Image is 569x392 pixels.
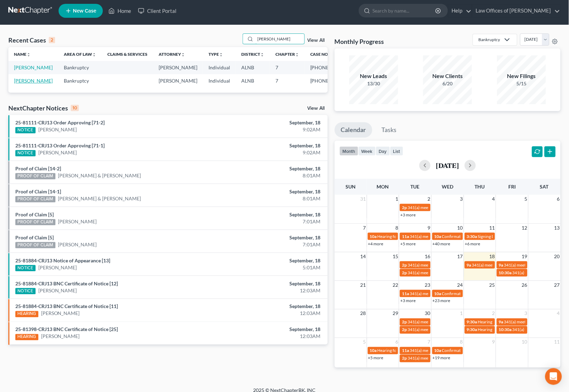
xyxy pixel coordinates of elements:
[434,348,441,353] span: 10a
[411,184,420,190] span: Tue
[223,188,321,195] div: September, 18
[15,326,118,332] a: 25-81398-CRJ13 BNC Certificate of Notice [25]
[556,195,561,203] span: 6
[223,172,321,179] div: 8:01AM
[223,195,321,202] div: 8:01AM
[223,119,321,126] div: September, 18
[442,348,555,353] span: Confirmation hearing for [PERSON_NAME] [PERSON_NAME]
[15,219,55,225] div: PROOF OF CLAIM
[460,195,464,203] span: 3
[241,52,264,57] a: Districtunfold_more
[349,80,398,87] div: 13/30
[433,355,450,361] a: +19 more
[223,142,321,149] div: September, 18
[408,262,475,268] span: 341(a) meeting for [PERSON_NAME]
[497,80,546,87] div: 5/15
[408,320,512,325] span: 341(a) meeting for [PERSON_NAME] & [PERSON_NAME]
[363,224,367,232] span: 7
[49,37,55,43] div: 2
[521,252,528,261] span: 19
[360,309,367,318] span: 28
[442,184,453,190] span: Wed
[395,195,399,203] span: 1
[442,291,521,296] span: Confirmation hearing for [PERSON_NAME]
[497,72,546,80] div: New Filings
[478,234,540,239] span: Signing Date for [PERSON_NAME]
[159,52,185,57] a: Attorneyunfold_more
[524,195,528,203] span: 5
[223,333,321,340] div: 12:03AM
[223,149,321,156] div: 9:02AM
[8,36,55,44] div: Recent Cases
[427,224,431,232] span: 9
[203,74,236,87] td: Individual
[58,61,102,74] td: Bankruptcy
[346,184,356,190] span: Sun
[402,291,409,296] span: 11a
[223,280,321,287] div: September, 18
[256,34,304,44] input: Search by name...
[467,262,471,268] span: 9a
[270,74,305,87] td: 7
[521,224,528,232] span: 12
[457,281,464,289] span: 24
[368,241,384,246] a: +4 more
[390,146,403,156] button: list
[153,74,203,87] td: [PERSON_NAME]
[363,338,367,346] span: 5
[308,38,325,43] a: View All
[15,303,118,309] a: 25-81884-CRJ13 BNC Certificate of Notice [11]
[38,126,77,133] a: [PERSON_NAME]
[38,264,77,271] a: [PERSON_NAME]
[223,234,321,241] div: September, 18
[479,37,500,43] div: Bankruptcy
[509,184,516,190] span: Fri
[424,252,431,261] span: 16
[395,224,399,232] span: 8
[8,104,79,112] div: NextChapter Notices
[223,326,321,333] div: September, 18
[15,173,55,179] div: PROOF OF CLAIM
[15,265,36,271] div: NOTICE
[460,309,464,318] span: 1
[424,281,431,289] span: 23
[410,234,477,239] span: 341(a) meeting for [PERSON_NAME]
[360,281,367,289] span: 21
[14,78,53,84] a: [PERSON_NAME]
[15,196,55,202] div: PROOF OF CLAIM
[38,287,77,294] a: [PERSON_NAME]
[135,5,180,17] a: Client Portal
[219,53,223,57] i: unfold_more
[38,149,77,156] a: [PERSON_NAME]
[402,262,407,268] span: 2p
[105,5,135,17] a: Home
[295,53,299,57] i: unfold_more
[378,348,432,353] span: Hearing for [PERSON_NAME]
[554,224,561,232] span: 13
[15,150,36,156] div: NOTICE
[153,61,203,74] td: [PERSON_NAME]
[236,61,270,74] td: ALNB
[460,338,464,346] span: 8
[402,205,407,210] span: 2p
[310,52,333,57] a: Case Nounfold_more
[92,53,96,57] i: unfold_more
[58,218,97,225] a: [PERSON_NAME]
[424,309,431,318] span: 30
[305,61,359,74] td: [PHONE_NUMBER]
[554,252,561,261] span: 20
[370,348,377,353] span: 10a
[223,165,321,172] div: September, 18
[223,287,321,294] div: 12:03AM
[223,126,321,133] div: 9:02AM
[554,338,561,346] span: 11
[499,270,512,275] span: 10:30a
[400,241,416,246] a: +5 more
[524,309,528,318] span: 3
[478,320,532,325] span: Hearing for [PERSON_NAME]
[400,212,416,217] a: +3 more
[433,241,450,246] a: +40 more
[478,327,532,332] span: Hearing for [PERSON_NAME]
[378,234,432,239] span: Hearing for [PERSON_NAME]
[15,334,38,340] div: HEARING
